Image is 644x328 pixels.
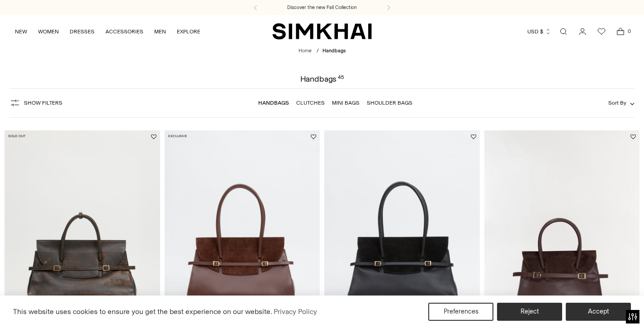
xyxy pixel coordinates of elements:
button: Accept [566,303,631,321]
a: Privacy Policy (opens in a new tab) [272,305,318,319]
span: Sort By [608,100,626,106]
a: Go to the account page [573,23,592,41]
div: / [317,47,319,55]
a: Discover the new Fall Collection [287,4,357,11]
nav: Linked collections [258,93,412,112]
button: Add to Wishlist [471,134,476,139]
a: MEN [154,22,166,42]
a: DRESSES [70,22,95,42]
a: Mini Bags [332,100,360,106]
button: Preferences [428,303,493,321]
span: Show Filters [24,100,62,106]
h1: Handbags [300,75,344,83]
button: Add to Wishlist [311,134,316,139]
button: Show Filters [9,96,62,110]
a: Home [298,48,312,54]
span: 0 [625,27,633,35]
button: Reject [497,303,562,321]
nav: breadcrumbs [298,47,346,55]
span: Handbags [322,48,346,54]
a: WOMEN [38,22,59,42]
button: Sort By [608,98,635,108]
a: EXPLORE [177,22,200,42]
a: Clutches [296,100,325,106]
span: This website uses cookies to ensure you get the best experience on our website. [13,307,272,316]
a: ACCESSORIES [105,22,143,42]
a: Wishlist [592,23,611,41]
button: USD $ [527,22,551,42]
a: Open cart modal [611,23,630,41]
a: Handbags [258,100,289,106]
a: Shoulder Bags [367,100,412,106]
a: SIMKHAI [272,23,372,40]
button: Add to Wishlist [151,134,156,139]
a: Open search modal [554,23,573,41]
a: NEW [15,22,27,42]
div: 45 [338,75,344,83]
button: Add to Wishlist [630,134,636,139]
